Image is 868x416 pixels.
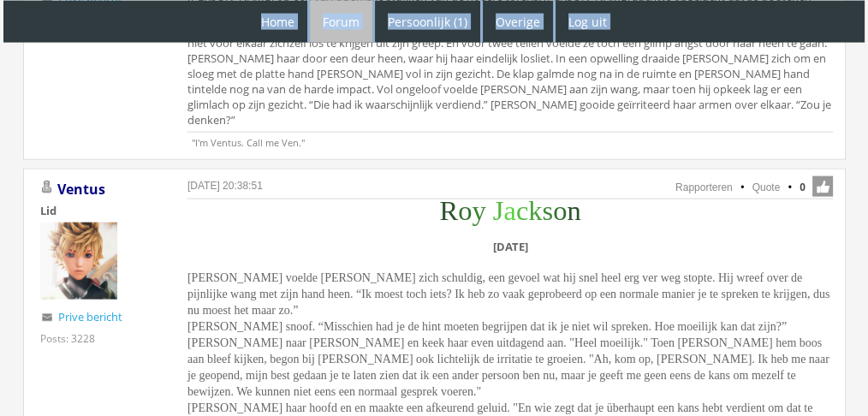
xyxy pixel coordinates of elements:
span: c [516,195,528,226]
span: a [503,195,515,226]
a: [DATE] 20:38:51 [187,180,263,192]
span: 0 [800,180,806,195]
a: Ventus [57,180,105,199]
p: "I'm Ventus. Call me Ven." [187,132,833,149]
span: Like deze post [812,176,833,197]
a: Prive bericht [58,309,122,324]
img: Ventus [40,223,117,300]
img: Gebruiker is offline [40,181,54,194]
div: Posts: 3228 [40,331,95,346]
span: o [458,195,472,226]
a: Rapporteren [675,181,733,193]
div: Lid [40,203,160,218]
span: s [543,195,554,226]
span: o [553,195,567,226]
span: n [567,195,580,226]
span: J [493,195,504,226]
span: R [439,195,458,226]
b: [DATE] [493,239,528,254]
a: Quote [752,181,781,193]
span: k [528,195,542,226]
span: y [472,195,485,226]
